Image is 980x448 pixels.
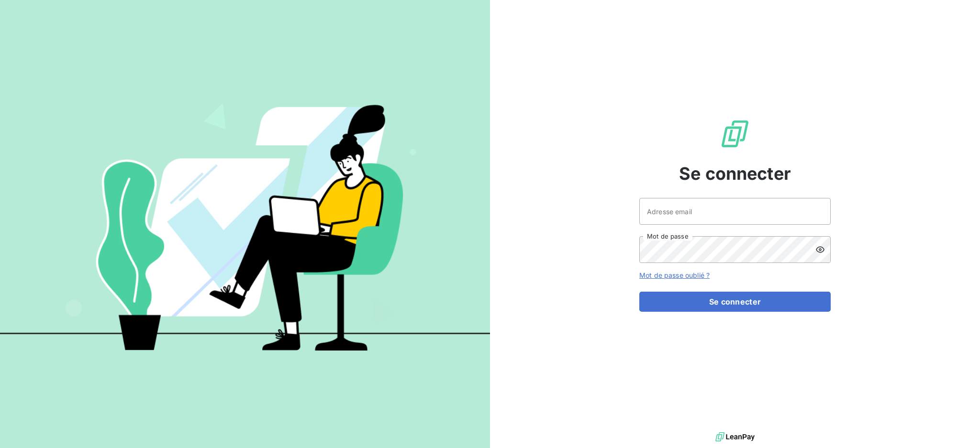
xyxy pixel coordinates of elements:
button: Se connecter [639,292,831,312]
span: Se connecter [679,161,791,186]
img: Logo LeanPay [720,119,750,149]
img: logo [715,430,755,444]
input: placeholder [639,198,831,225]
a: Mot de passe oublié ? [639,271,710,279]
